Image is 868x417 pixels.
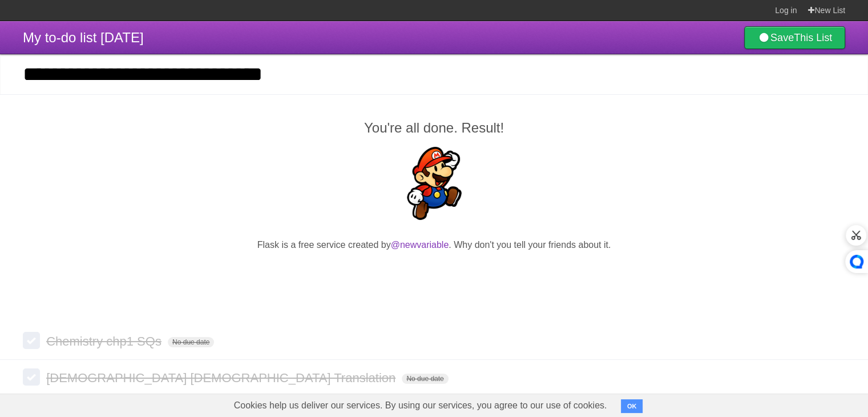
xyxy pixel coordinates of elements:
[23,118,845,138] h2: You're all done. Result!
[23,332,40,349] label: Done
[23,368,40,386] label: Done
[23,238,845,252] p: Flask is a free service created by . Why don't you tell your friends about it.
[398,147,471,220] img: Super Mario
[402,374,448,384] span: No due date
[391,240,449,250] a: @newvariable
[46,334,164,348] span: Chemistry chp1 SQs
[794,32,832,43] b: This List
[23,30,144,45] span: My to-do list [DATE]
[223,394,619,417] span: Cookies help us deliver our services. By using our services, you agree to our use of cookies.
[168,337,214,347] span: No due date
[744,26,845,49] a: SaveThis List
[621,399,643,413] button: OK
[414,266,455,282] iframe: X Post Button
[46,371,398,385] span: [DEMOGRAPHIC_DATA] [DEMOGRAPHIC_DATA] Translation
